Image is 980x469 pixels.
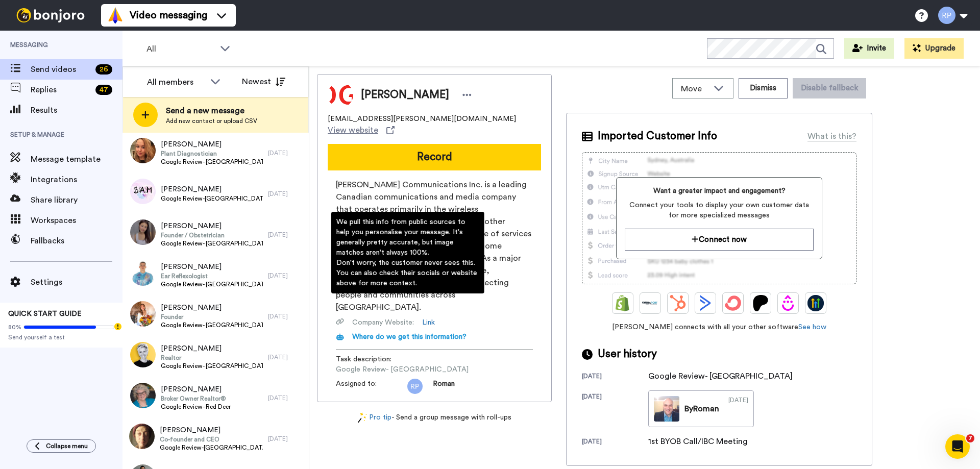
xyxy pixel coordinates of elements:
div: Tooltip anchor [113,322,122,331]
span: [PERSON_NAME] [161,221,263,231]
div: [DATE] [728,396,748,422]
div: [DATE] [268,353,304,361]
img: bj-logo-header-white.svg [12,8,89,22]
img: Patreon [752,295,769,311]
span: Google Review-[GEOGRAPHIC_DATA] Life- [GEOGRAPHIC_DATA] [160,443,263,452]
span: [PERSON_NAME] [161,303,263,313]
img: Drip [780,295,796,311]
span: [PERSON_NAME] [161,262,263,272]
span: [PERSON_NAME] [161,184,263,194]
span: 80% [8,323,21,331]
button: Invite [844,38,894,59]
div: [DATE] [268,312,304,320]
div: 47 [95,85,112,95]
div: What is this? [807,130,856,142]
span: Move [681,83,708,95]
img: Shopify [615,295,631,311]
a: See how [798,324,826,331]
div: [DATE] [268,271,304,280]
span: QUICK START GUIDE [8,310,82,317]
div: [DATE] [582,392,648,427]
a: View website [328,124,395,136]
div: By Roman [684,403,719,415]
span: Fallbacks [31,235,122,247]
span: Share library [31,194,122,206]
span: Send videos [31,63,91,76]
div: 26 [95,64,112,75]
span: Realtor [161,354,263,362]
div: Google Review- [GEOGRAPHIC_DATA] [648,370,793,382]
img: 00a3fda3-07d7-4182-bd8e-c48d54a8869f.jpg [130,179,156,204]
div: [DATE] [582,437,648,448]
span: Send a new message [166,105,257,117]
span: Collapse menu [46,442,88,450]
img: 9038ba51-e18c-429d-9c8a-36b1e209b483.jpg [130,260,156,286]
div: [DATE] [582,372,648,382]
a: Pro tip [358,412,391,423]
span: Google Review- [GEOGRAPHIC_DATA] [336,364,469,375]
span: Broker Owner Realtor® [161,394,231,403]
div: [DATE] [268,435,304,443]
div: [DATE] [268,394,304,402]
span: Settings [31,276,122,288]
span: Video messaging [130,8,207,22]
img: rp.png [407,379,423,394]
button: Connect now [625,229,813,251]
div: All members [147,76,205,88]
div: 1st BYOB Call/IBC Meeting [648,435,748,448]
span: [PERSON_NAME] [160,425,263,435]
span: Assigned to: [336,379,407,394]
span: Founder / Obstetrician [161,231,263,239]
span: Message template [31,153,122,165]
span: Google Review- [GEOGRAPHIC_DATA] [161,362,263,370]
a: ByRoman[DATE] [648,390,754,427]
span: [PERSON_NAME] Communications Inc. is a leading Canadian communications and media company that ope... [336,179,533,313]
button: Dismiss [739,78,788,98]
div: [DATE] [268,149,304,157]
span: Replies [31,84,91,96]
span: Google Review- [GEOGRAPHIC_DATA] [161,280,263,288]
span: Co-founder and CEO [160,435,263,443]
span: Google Review- [GEOGRAPHIC_DATA] [161,321,263,329]
span: Google Review- [GEOGRAPHIC_DATA] [161,239,263,248]
span: Integrations [31,174,122,186]
button: Record [328,144,541,170]
button: Newest [234,71,293,92]
img: Hubspot [670,295,686,311]
span: Roman [433,379,455,394]
img: 2d07f2f2-6150-40a3-af28-1b5216afda4f.jpg [129,424,155,449]
span: Google Review- Red Deer [161,403,231,411]
span: Task description : [336,354,407,364]
img: Image of Marty Frankel [328,82,353,108]
img: ae2ec33b-5d55-46d3-bdba-983f72386255.jpg [130,383,156,408]
img: 95656024-d121-496f-9416-dc5ed64c7ee3.jpg [130,138,156,163]
span: Ear Reflexologist [161,272,263,280]
span: [EMAIL_ADDRESS][PERSON_NAME][DOMAIN_NAME] [328,114,516,124]
img: c7f48c60-4f35-42b0-bbdd-8dde084b0c8d.jpg [130,342,156,367]
img: f2317f6a-08e7-4509-97bf-67549251c299.jpg [130,219,156,245]
a: Link [422,317,435,328]
img: vm-color.svg [107,7,124,23]
button: Upgrade [904,38,964,59]
span: Results [31,104,122,116]
img: 7aa042c7-5c7f-4088-84b1-8205a013b1e8-thumb.jpg [654,396,679,422]
img: ActiveCampaign [697,295,714,311]
img: 6bc8d873-2c76-4463-a46b-88dcda55052f.jpg [130,301,156,327]
iframe: Intercom live chat [945,434,970,459]
span: Send yourself a test [8,333,114,341]
span: Google Review- [GEOGRAPHIC_DATA] [161,158,263,166]
div: We pull this info from public sources to help you personalise your message. It's generally pretty... [336,217,479,288]
img: ConvertKit [725,295,741,311]
span: User history [598,347,657,362]
span: Want a greater impact and engagement? [625,186,813,196]
img: GoHighLevel [807,295,824,311]
img: Ontraport [642,295,658,311]
img: magic-wand.svg [358,412,367,423]
span: Founder [161,313,263,321]
span: [PERSON_NAME] [161,384,231,394]
span: [PERSON_NAME] [161,139,263,150]
span: [PERSON_NAME] [161,343,263,354]
button: Collapse menu [27,439,96,453]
